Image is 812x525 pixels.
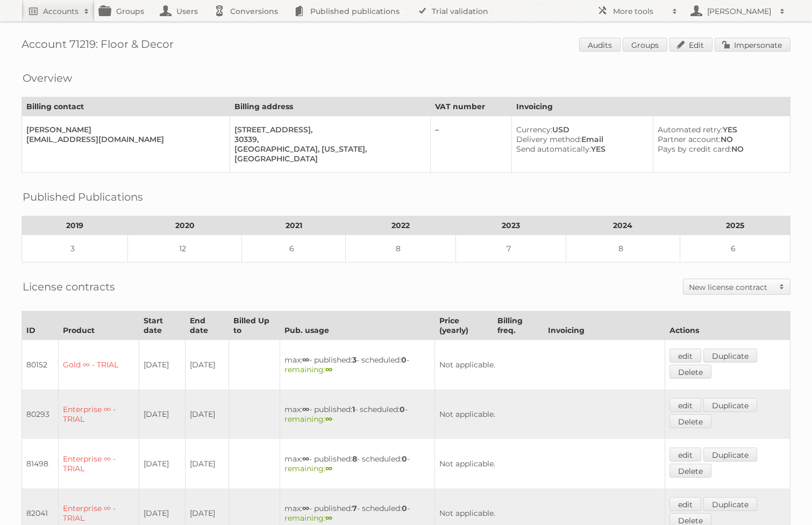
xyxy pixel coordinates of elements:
th: Invoicing [543,311,665,340]
h2: More tools [613,6,667,17]
a: Delete [669,464,711,478]
div: NO [658,144,781,154]
div: YES [516,144,644,154]
h2: Published Publications [23,189,143,205]
td: Not applicable. [435,439,665,488]
span: Toggle [774,279,790,294]
a: Delete [669,365,711,379]
div: [STREET_ADDRESS], [234,125,422,134]
span: remaining: [284,464,332,473]
strong: 1 [352,405,355,414]
a: Duplicate [703,349,757,363]
a: edit [669,349,701,363]
td: Enterprise ∞ - TRIAL [59,389,139,439]
td: 8 [566,235,680,262]
td: – [430,116,511,173]
strong: ∞ [302,454,309,464]
a: Duplicate [703,497,757,511]
td: 81498 [22,439,59,488]
strong: 0 [401,355,407,365]
td: 12 [127,235,242,262]
td: max: - published: - scheduled: - [280,439,435,488]
div: USD [516,125,644,134]
strong: ∞ [325,513,332,523]
th: Start date [139,311,186,340]
td: 80293 [22,389,59,439]
th: Price (yearly) [435,311,493,340]
td: max: - published: - scheduled: - [280,389,435,439]
td: 80152 [22,340,59,390]
td: [DATE] [186,340,229,390]
th: 2025 [680,216,790,235]
strong: 0 [400,405,405,414]
td: Gold ∞ - TRIAL [59,340,139,390]
div: YES [658,125,781,134]
th: 2020 [127,216,242,235]
th: 2023 [455,216,566,235]
span: Delivery method: [516,134,581,144]
div: 30339, [234,134,422,144]
td: [DATE] [139,389,186,439]
a: New license contract [683,279,790,294]
strong: 3 [352,355,357,365]
th: Billing address [230,97,430,116]
td: [DATE] [139,439,186,488]
td: [DATE] [139,340,186,390]
span: remaining: [284,414,332,424]
td: Enterprise ∞ - TRIAL [59,439,139,488]
div: NO [658,134,781,144]
span: remaining: [284,513,332,523]
th: VAT number [430,97,511,116]
td: 6 [242,235,346,262]
td: [DATE] [186,389,229,439]
th: 2024 [566,216,680,235]
a: Groups [623,38,667,52]
strong: ∞ [302,405,309,414]
th: Billing freq. [493,311,543,340]
h2: [PERSON_NAME] [704,6,774,17]
h2: New license contract [689,282,774,293]
a: Duplicate [703,448,757,462]
div: [PERSON_NAME] [26,125,221,134]
td: 7 [455,235,566,262]
td: max: - published: - scheduled: - [280,340,435,390]
th: Invoicing [512,97,790,116]
td: Not applicable. [435,389,665,439]
th: Actions [665,311,790,340]
strong: ∞ [325,365,332,374]
span: Currency: [516,125,552,134]
a: edit [669,448,701,462]
strong: 7 [352,503,357,513]
span: Partner account: [658,134,721,144]
th: Pub. usage [280,311,435,340]
td: Not applicable. [435,340,665,390]
div: [GEOGRAPHIC_DATA], [US_STATE], [234,144,422,154]
td: [DATE] [186,439,229,488]
td: 8 [346,235,456,262]
strong: ∞ [302,355,309,365]
a: Audits [579,38,621,52]
strong: 0 [402,454,407,464]
a: edit [669,398,701,412]
strong: 8 [352,454,357,464]
h2: License contracts [23,279,115,295]
h2: Overview [23,70,72,86]
a: Delete [669,414,711,428]
strong: ∞ [325,464,332,473]
th: 2019 [22,216,128,235]
span: Pays by credit card: [658,144,731,154]
strong: 0 [402,503,407,513]
h1: Account 71219: Floor & Decor [22,38,790,54]
div: [EMAIL_ADDRESS][DOMAIN_NAME] [26,134,221,144]
span: Automated retry: [658,125,723,134]
strong: ∞ [325,414,332,424]
span: Send automatically: [516,144,591,154]
td: 3 [22,235,128,262]
th: 2021 [242,216,346,235]
th: 2022 [346,216,456,235]
a: edit [669,497,701,511]
div: Email [516,134,644,144]
th: Billing contact [22,97,230,116]
div: [GEOGRAPHIC_DATA] [234,154,422,164]
a: Duplicate [703,398,757,412]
